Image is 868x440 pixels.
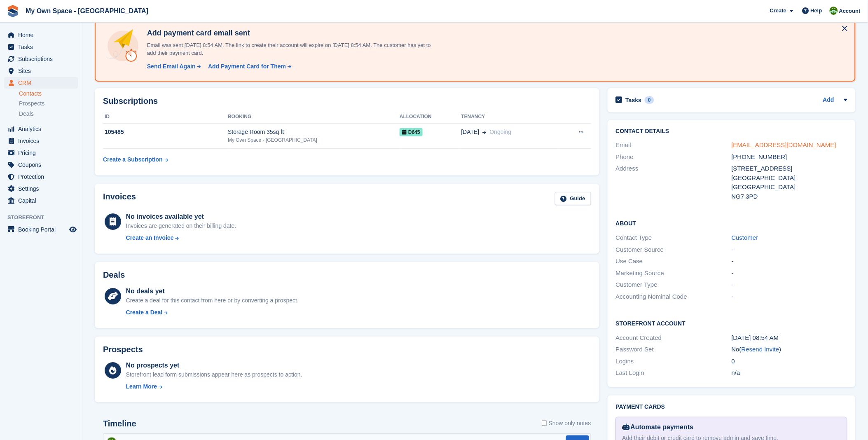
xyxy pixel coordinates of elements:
span: Tasks [18,41,68,53]
div: [GEOGRAPHIC_DATA] [732,183,847,192]
h2: Storefront Account [616,319,847,327]
img: Keely [830,7,838,15]
span: Invoices [18,135,68,147]
img: add-payment-card-4dbda4983b697a7845d177d07a5d71e8a16f1ec00487972de202a45f1e8132f5.svg [105,28,140,63]
div: [DATE] 08:54 AM [732,333,847,343]
div: Create a deal for this contact from here or by converting a prospect. [126,296,299,305]
span: Protection [18,171,68,183]
span: Booking Portal [18,224,68,235]
div: Account Created [616,333,732,343]
a: [EMAIL_ADDRESS][DOMAIN_NAME] [732,141,836,148]
div: Send Email Again [147,62,196,71]
a: Contacts [19,90,78,98]
span: CRM [18,77,68,89]
div: No invoices available yet [126,212,236,222]
a: menu [4,29,78,41]
span: Coupons [18,159,68,171]
div: - [732,292,847,302]
h2: Deals [103,270,125,280]
h2: Contact Details [616,128,847,135]
div: No deals yet [126,286,299,296]
a: menu [4,183,78,194]
div: Marketing Source [616,269,732,278]
div: - [732,245,847,255]
div: Create a Subscription [103,155,163,164]
span: Subscriptions [18,53,68,65]
a: Create a Deal [126,308,299,317]
div: Automate payments [622,422,840,432]
div: Logins [616,357,732,366]
span: Analytics [18,123,68,135]
div: - [732,269,847,278]
a: menu [4,159,78,171]
span: Storefront [7,213,82,222]
div: Create an Invoice [126,234,174,242]
a: menu [4,65,78,77]
div: 0 [732,357,847,366]
h2: Prospects [103,345,143,354]
th: Tenancy [461,110,558,124]
span: Create [770,7,786,15]
div: Storefront lead form submissions appear here as prospects to action. [126,370,302,379]
a: Add Payment Card for Them [205,62,292,71]
th: Booking [228,110,400,124]
span: Sites [18,65,68,77]
a: Guide [555,192,591,206]
span: D645 [400,128,423,136]
div: [GEOGRAPHIC_DATA] [732,173,847,183]
a: Customer [732,234,758,241]
div: Invoices are generated on their billing date. [126,222,236,230]
span: Deals [19,110,34,118]
a: Resend Invite [742,346,779,353]
div: 105485 [103,128,228,136]
span: Home [18,29,68,41]
h2: Tasks [626,96,642,104]
span: Pricing [18,147,68,159]
span: Help [811,7,822,15]
div: Contact Type [616,233,732,243]
h2: Invoices [103,192,136,206]
div: n/a [732,368,847,378]
th: ID [103,110,228,124]
div: Email [616,140,732,150]
div: Storage Room 35sq ft [228,128,400,136]
a: Preview store [68,225,78,234]
h2: About [616,219,847,227]
a: menu [4,123,78,135]
a: menu [4,135,78,147]
div: Accounting Nominal Code [616,292,732,302]
div: NG7 3PD [732,192,847,201]
span: Prospects [19,100,44,108]
div: 0 [645,96,654,104]
div: Last Login [616,368,732,378]
div: My Own Space - [GEOGRAPHIC_DATA] [228,136,400,144]
h4: Add payment card email sent [144,28,432,38]
h2: Subscriptions [103,96,591,106]
div: [PHONE_NUMBER] [732,152,847,162]
a: menu [4,171,78,183]
a: menu [4,195,78,206]
div: Phone [616,152,732,162]
div: Add Payment Card for Them [208,62,286,71]
a: Deals [19,110,78,118]
input: Show only notes [542,419,547,428]
img: stora-icon-8386f47178a22dfd0bd8f6a31ec36ba5ce8667c1dd55bd0f319d3a0aa187defe.svg [7,5,19,17]
label: Show only notes [542,419,591,428]
div: No [732,345,847,354]
a: Prospects [19,99,78,108]
a: Learn More [126,382,302,391]
a: menu [4,147,78,159]
a: menu [4,77,78,89]
h2: Timeline [103,419,136,428]
div: Address [616,164,732,201]
a: menu [4,41,78,53]
a: Create an Invoice [126,234,236,242]
div: - [732,280,847,290]
a: menu [4,53,78,65]
div: No prospects yet [126,360,302,370]
div: Create a Deal [126,308,163,317]
span: Capital [18,195,68,206]
div: Learn More [126,382,157,391]
span: Settings [18,183,68,194]
th: Allocation [400,110,461,124]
